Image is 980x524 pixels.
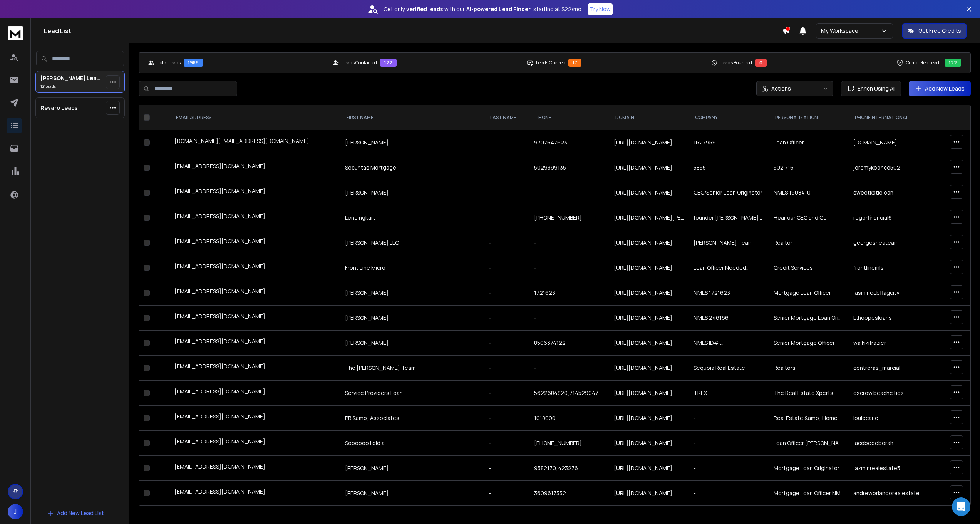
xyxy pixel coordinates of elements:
div: [EMAIL_ADDRESS][DOMAIN_NAME] [174,237,336,248]
td: - [689,431,769,456]
td: TREX [689,381,769,406]
th: personalization [769,105,849,130]
td: CEO/Senior Loan Originator [689,180,769,205]
td: - [529,255,609,280]
td: [URL][DOMAIN_NAME] [609,456,689,481]
td: rogerfinancial6 [849,205,928,230]
button: Enrich Using AI [841,81,901,96]
td: [URL][DOMAIN_NAME] [609,155,689,180]
td: Realtors [769,356,849,381]
td: Front Line Micro [340,255,484,280]
div: [EMAIL_ADDRESS][DOMAIN_NAME] [174,287,336,298]
div: 0 [755,59,767,67]
p: Leads Contacted [342,60,377,66]
td: Soooooo I did a... [340,431,484,456]
td: [URL][DOMAIN_NAME] [609,481,689,506]
th: phoneInternational [849,105,928,130]
p: Total Leads [157,60,181,66]
td: Sequoia Real Estate [689,356,769,381]
button: Add New Lead List [41,506,110,521]
td: - [484,406,529,431]
td: frontlinemls [849,255,928,280]
div: 122 [380,59,397,67]
td: - [484,255,529,280]
td: 1018090 [529,406,609,431]
td: [PERSON_NAME] LLC [340,230,484,255]
button: Try Now [588,3,613,15]
td: 5029399135 [529,155,609,180]
td: andreworlandorealestate [849,481,928,506]
td: Lendingkart [340,205,484,230]
td: - [689,406,769,431]
td: - [529,180,609,205]
div: 122 [945,59,961,67]
td: founder [PERSON_NAME]... [689,205,769,230]
div: 1986 [184,59,203,67]
strong: AI-powered Lead Finder, [466,5,532,13]
td: Hear our CEO and Co [769,205,849,230]
td: Senior Mortgage Officer [769,331,849,356]
div: Open Intercom Messenger [952,497,970,516]
td: - [484,180,529,205]
th: LAST NAME [484,105,529,130]
div: [EMAIL_ADDRESS][DOMAIN_NAME] [174,262,336,273]
div: 17 [568,59,581,67]
div: [EMAIL_ADDRESS][DOMAIN_NAME] [174,388,336,398]
td: escrow.beachcities [849,381,928,406]
td: Mortgage Loan Officer [769,280,849,306]
td: The Real Estate Xperts [769,381,849,406]
h1: Lead List [44,26,782,35]
td: - [484,306,529,331]
div: [EMAIL_ADDRESS][DOMAIN_NAME] [174,162,336,173]
td: - [484,155,529,180]
td: Mortgage Loan Originator [769,456,849,481]
td: Loan Officer [769,130,849,155]
td: - [689,456,769,481]
td: [PERSON_NAME] [340,456,484,481]
td: [URL][DOMAIN_NAME] [609,255,689,280]
img: logo [8,26,23,40]
td: - [484,356,529,381]
td: 8506374122 [529,331,609,356]
td: jacobedeborah [849,431,928,456]
th: company [689,105,769,130]
td: Senior Mortgage Loan Originator [769,306,849,331]
td: PB &amp; Associates [340,406,484,431]
td: 1627959 [689,130,769,155]
div: [DOMAIN_NAME][EMAIL_ADDRESS][DOMAIN_NAME] [174,137,336,148]
td: 5855 [689,155,769,180]
div: [EMAIL_ADDRESS][DOMAIN_NAME] [174,187,336,198]
td: - [484,130,529,155]
td: NMLS 246166 [689,306,769,331]
td: - [529,356,609,381]
td: jazminrealestate5 [849,456,928,481]
td: [PERSON_NAME] [340,331,484,356]
span: Enrich Using AI [854,85,895,92]
div: [EMAIL_ADDRESS][DOMAIN_NAME] [174,363,336,373]
td: jasminecbflagcity [849,280,928,306]
td: Realtor [769,230,849,255]
td: [PHONE_NUMBER] [529,205,609,230]
td: sweetkatieloan [849,180,928,205]
button: J [8,504,23,519]
p: Try Now [590,5,611,13]
td: louiecaric [849,406,928,431]
td: contreras_marcial [849,356,928,381]
div: [EMAIL_ADDRESS][DOMAIN_NAME] [174,413,336,423]
td: [PERSON_NAME] [340,280,484,306]
td: [URL][DOMAIN_NAME] [609,230,689,255]
td: - [484,331,529,356]
td: Mortgage Loan Officer NMLS # 711146 [769,481,849,506]
td: [URL][DOMAIN_NAME][PERSON_NAME] [609,205,689,230]
td: [PHONE_NUMBER] [529,431,609,456]
td: - [484,230,529,255]
td: b.hoopesloans [849,306,928,331]
td: - [484,481,529,506]
div: [EMAIL_ADDRESS][DOMAIN_NAME] [174,438,336,448]
td: [URL][DOMAIN_NAME] [609,406,689,431]
td: [URL][DOMAIN_NAME] [609,180,689,205]
td: - [529,230,609,255]
td: [URL][DOMAIN_NAME] [609,381,689,406]
td: Loan Officer [PERSON_NAME] NMLS # 1816247 [769,431,849,456]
